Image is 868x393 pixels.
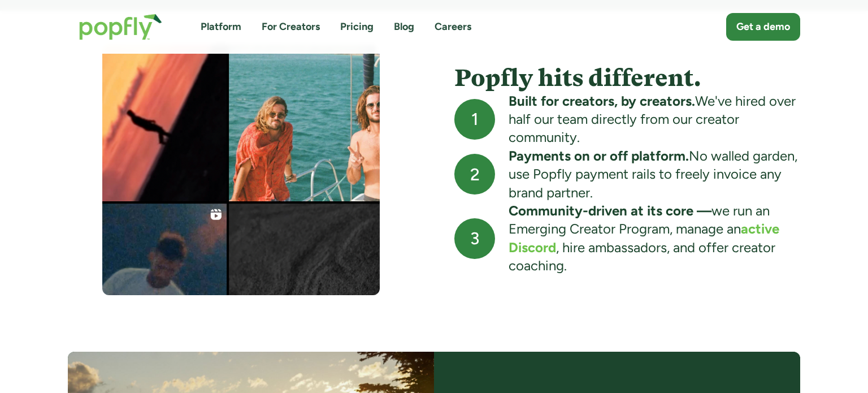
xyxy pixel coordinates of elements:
div: No walled garden, use Popfly payment rails to freely invoice any brand partner. [509,147,800,202]
div: Get a demo [736,20,790,34]
a: For Creators [262,20,320,34]
div: v 4.0.25 [32,18,55,27]
img: tab_keywords_by_traffic_grey.svg [115,67,124,76]
img: tab_domain_overview_orange.svg [46,67,55,76]
div: We've hired over half our team directly from our creator community. [509,92,800,147]
strong: Community-driven at its core — [509,202,711,219]
strong: Built for creators, by creators. [509,93,695,109]
div: 域名: [DOMAIN_NAME] [29,29,115,40]
a: Pricing [340,20,374,34]
h3: 2 [470,164,480,185]
a: Blog [394,20,414,34]
a: Careers [435,20,471,34]
a: Platform [201,20,241,34]
a: active Discord [509,221,779,255]
h3: 3 [470,228,479,249]
div: 域名概述 [58,68,87,75]
a: home [68,2,173,51]
h4: Popfly hits different. [454,64,800,92]
div: 关键词（按流量） [128,68,186,75]
strong: Payments on or off platform. [509,148,689,164]
img: logo_orange.svg [18,18,27,27]
img: website_grey.svg [18,29,27,40]
div: we run an Emerging Creator Program, manage an , hire ambassadors, and offer creator coaching. [509,202,800,275]
a: Get a demo [726,13,800,41]
h3: 1 [471,109,478,130]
